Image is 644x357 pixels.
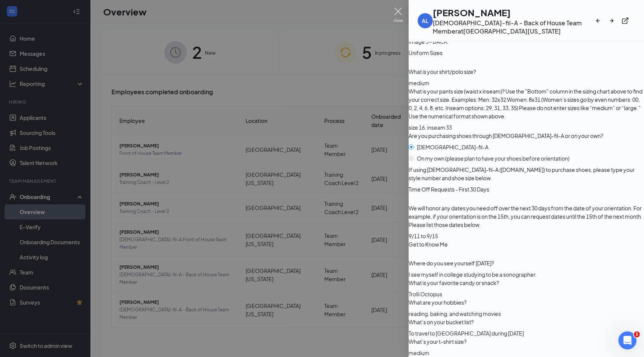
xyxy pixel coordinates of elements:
[433,19,594,35] div: [DEMOGRAPHIC_DATA]-fil-A - Back of House Team Member at [GEOGRAPHIC_DATA][US_STATE]
[417,154,569,162] span: On my own (please plan to have your shoes before orientation)
[594,14,608,28] button: ArrowLeftNew
[409,165,644,182] span: If using [DEMOGRAPHIC_DATA]-fil-A ([DOMAIN_NAME]) to purchase shoes, please type your style numbe...
[608,14,621,28] button: ArrowRight
[409,329,537,337] span: To travel to [GEOGRAPHIC_DATA] during [DATE]
[409,79,644,87] span: medium
[409,318,474,326] span: What’s on your bucket list?
[409,123,644,132] span: size 16, inseam 33
[618,331,636,349] iframe: Intercom live chat
[608,17,615,25] svg: ArrowRight
[594,17,602,25] svg: ArrowLeftNew
[409,185,644,193] span: Time Off Requests - First 30 Days
[417,143,488,151] span: [DEMOGRAPHIC_DATA]-fil-A
[409,279,499,287] span: What is your favorite candy or snack?
[409,132,603,140] span: Are you purchasing shoes through [DEMOGRAPHIC_DATA]-fil-A or on your own?
[409,337,467,346] span: What’s your t-shirt size?
[409,259,494,267] span: Where do you see yourself [DATE]?
[621,17,629,25] svg: ExternalLink
[409,290,537,298] span: Trolli Octopus
[409,310,537,318] span: reading, baking, and watching movies
[409,270,537,279] span: I see myself in college studying to be a sonographer.
[409,349,537,357] span: medium
[433,6,594,19] h1: [PERSON_NAME]
[409,87,644,120] span: What is your pants size (waist x inseam)? Use the "Bottom" column in the sizing chart above to fi...
[409,49,644,57] span: Uniform Sizes
[621,14,635,28] button: ExternalLink
[409,232,644,240] span: 9/11 to 9/15
[409,204,644,229] span: We will honor any dates you need off over the next 30 days from the date of your orientation. For...
[634,331,640,337] span: 1
[422,17,429,25] div: AL
[409,67,476,76] span: What is your shirt/polo size?
[409,240,644,248] span: Get to Know Me
[409,298,467,306] span: What are your hobbies?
